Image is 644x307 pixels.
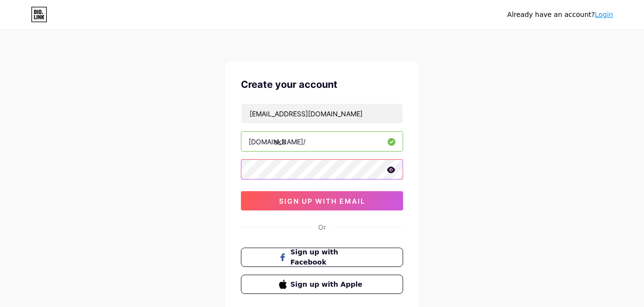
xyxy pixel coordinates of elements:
[249,137,306,147] div: [DOMAIN_NAME]/
[241,132,403,151] input: username
[241,191,403,210] button: sign up with email
[291,247,365,267] span: Sign up with Facebook
[279,197,365,205] span: sign up with email
[595,11,613,18] a: Login
[507,10,613,20] div: Already have an account?
[318,222,326,232] div: Or
[241,104,403,123] input: Email
[241,275,403,294] button: Sign up with Apple
[291,279,365,290] span: Sign up with Apple
[241,248,403,267] button: Sign up with Facebook
[241,77,403,92] div: Create your account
